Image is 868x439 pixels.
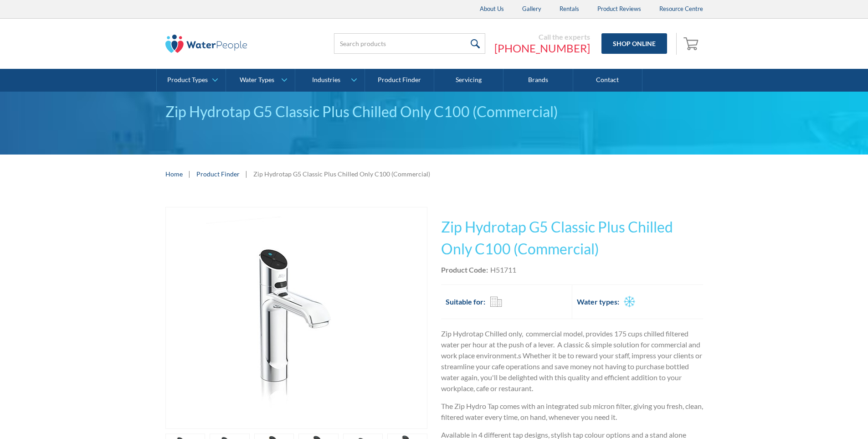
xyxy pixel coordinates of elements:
[434,69,503,92] a: Servicing
[494,32,590,41] div: Call the experts
[240,76,274,84] div: Water Types
[441,216,703,260] h1: Zip Hydrotap G5 Classic Plus Chilled Only C100 (Commercial)
[165,169,183,179] a: Home
[441,401,703,423] p: The Zip Hydro Tap comes with an integrated sub micron filter, giving you fresh, clean, filtered w...
[165,35,247,53] img: The Water People
[226,69,295,92] a: Water Types
[196,169,240,179] a: Product Finder
[441,328,703,394] p: Zip Hydrotap Chilled only, commercial model, provides 175 cups chilled filtered water per hour at...
[244,168,249,179] div: |
[165,101,703,123] div: Zip Hydrotap G5 Classic Plus Chilled Only C100 (Commercial)
[601,33,667,54] a: Shop Online
[503,69,573,92] a: Brands
[577,296,619,307] h2: Water types:
[165,207,427,429] a: open lightbox
[334,33,485,54] input: Search products
[295,69,364,92] a: Industries
[494,41,590,55] a: [PHONE_NUMBER]
[206,207,387,429] img: Zip Hydrotap G5 Classic Plus Chilled Only C100 (Commercial)
[446,296,485,307] h2: Suitable for:
[157,69,226,92] a: Product Types
[167,76,208,84] div: Product Types
[365,69,434,92] a: Product Finder
[312,76,340,84] div: Industries
[573,69,642,92] a: Contact
[683,36,701,51] img: shopping cart
[253,169,430,179] div: Zip Hydrotap G5 Classic Plus Chilled Only C100 (Commercial)
[490,264,516,275] div: H51711
[187,168,192,179] div: |
[441,265,488,274] strong: Product Code:
[681,33,703,55] a: Open cart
